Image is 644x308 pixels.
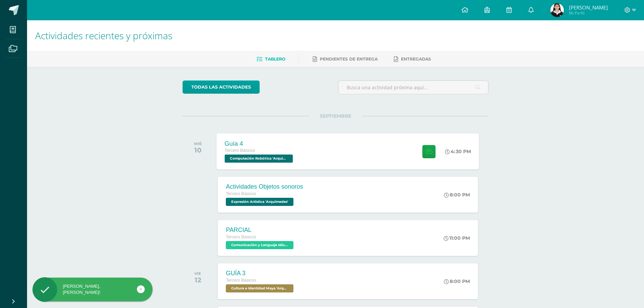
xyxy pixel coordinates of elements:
[226,284,293,292] span: Cultura e Identidad Maya 'Arquimedes'
[569,4,608,11] span: [PERSON_NAME]
[32,283,152,295] div: [PERSON_NAME], [PERSON_NAME]!
[225,148,255,153] span: Tercero Básicos
[444,235,470,241] div: 11:00 PM
[257,54,285,65] a: Tablero
[394,54,431,65] a: Entregadas
[313,54,378,65] a: Pendientes de entrega
[194,276,201,284] div: 12
[194,271,201,276] div: VIE
[226,278,256,283] span: Tercero Básicos
[338,81,488,94] input: Busca una actividad próxima aquí...
[226,198,293,206] span: Expresión Artistica 'Arquimedes'
[309,113,362,119] span: SEPTIEMBRE
[444,278,470,284] div: 8:00 PM
[569,10,608,16] span: Mi Perfil
[226,270,295,277] div: GUÍA 3
[194,141,202,146] div: MIÉ
[445,148,471,155] div: 4:30 PM
[226,183,303,190] div: Actividades Objetos sonoros
[226,227,295,234] div: PARCIAL
[194,146,202,154] div: 10
[225,140,295,147] div: Guía 4
[225,155,293,163] span: Computación Robótica 'Arquimedes'
[226,235,256,239] span: Tercero Básicos
[226,241,293,249] span: Comunicación y Lenguaje Idioma Extranjero 'Arquimedes'
[265,56,285,62] span: Tablero
[401,56,431,62] span: Entregadas
[35,29,172,42] span: Actividades recientes y próximas
[444,192,470,198] div: 8:00 PM
[320,56,378,62] span: Pendientes de entrega
[550,3,564,17] img: 5e4f7149edc7d71d01c7713297895d50.png
[183,80,260,94] a: todas las Actividades
[226,191,256,196] span: Tercero Básicos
